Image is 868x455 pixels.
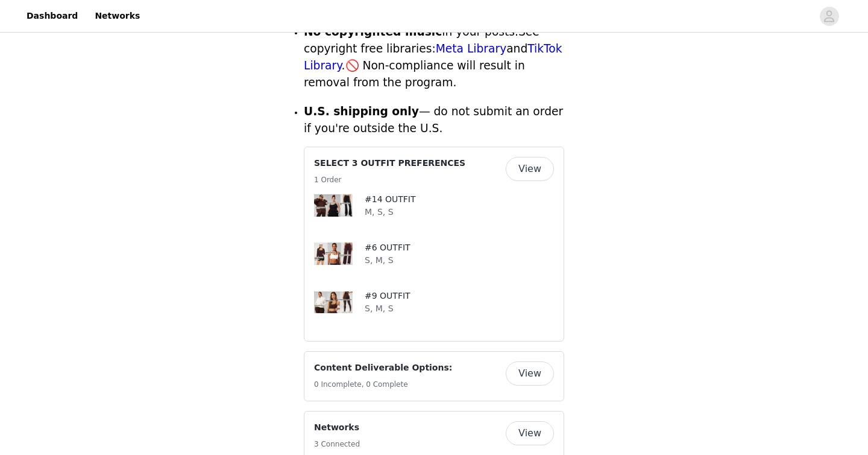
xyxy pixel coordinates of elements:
p: S, M, S [365,254,410,267]
button: View [506,157,554,181]
h4: Networks [314,421,360,434]
img: #14 OUTFIT [314,194,353,217]
div: SELECT 3 OUTFIT PREFERENCES [304,147,564,342]
a: Dashboard [19,2,85,30]
h4: #6 OUTFIT [365,241,410,254]
span: 🚫 Non-compliance will result in removal from the program. [304,59,525,89]
span: — do not submit an order if you're outside the U.S. [304,105,563,135]
h4: #9 OUTFIT [365,290,410,302]
a: Networks [87,2,147,30]
strong: U.S. shipping only [304,105,419,118]
div: Content Deliverable Options: [304,351,564,401]
h4: #14 OUTFIT [365,193,416,206]
h5: 0 Incomplete, 0 Complete [314,379,452,390]
h5: 3 Connected [314,439,360,450]
h4: Content Deliverable Options: [314,361,452,374]
img: #6 OUTFIT [314,243,353,265]
button: View [506,421,554,445]
a: TikTok Library [304,42,562,72]
img: #9 OUTFIT [314,291,353,313]
p: M, S, S [365,206,416,218]
p: S, M, S [365,302,410,315]
a: Meta Library [436,42,507,55]
h4: SELECT 3 OUTFIT PREFERENCES [314,157,465,170]
h5: 1 Order [314,174,465,185]
button: View [506,361,554,386]
div: avatar [823,7,835,26]
span: See copyright free libraries: and . [304,25,562,72]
